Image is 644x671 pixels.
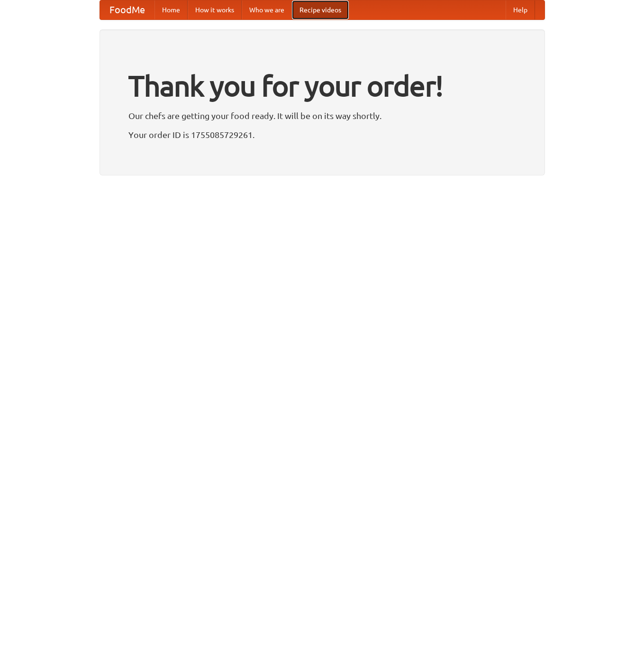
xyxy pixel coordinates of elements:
[242,0,292,19] a: Who we are
[154,0,188,19] a: Home
[506,0,535,19] a: Help
[188,0,242,19] a: How it works
[100,0,154,19] a: FoodMe
[128,63,516,109] h1: Thank you for your order!
[128,128,516,142] p: Your order ID is 1755085729261.
[128,109,516,123] p: Our chefs are getting your food ready. It will be on its way shortly.
[292,0,349,19] a: Recipe videos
